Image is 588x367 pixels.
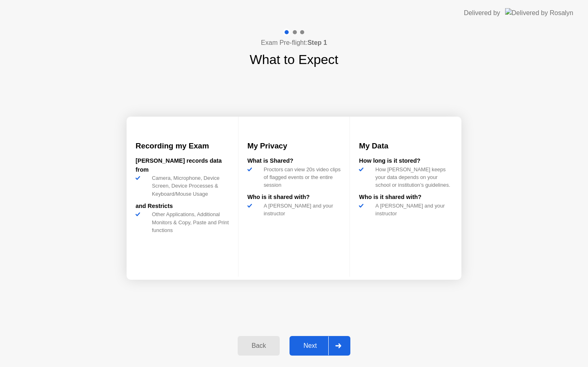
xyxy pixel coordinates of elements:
img: Delivered by Rosalyn [505,8,573,18]
div: Who is it shared with? [359,193,452,202]
div: Who is it shared with? [247,193,341,202]
div: [PERSON_NAME] records data from [136,157,229,174]
div: Delivered by [464,8,500,18]
div: Proctors can view 20s video clips of flagged events or the entire session [261,166,341,189]
h4: Exam Pre-flight: [261,38,327,48]
div: Back [240,342,277,349]
h3: My Privacy [247,140,341,152]
div: Other Applications, Additional Monitors & Copy, Paste and Print functions [149,210,229,234]
div: How long is it stored? [359,157,452,166]
h1: What to Expect [250,50,339,69]
b: Step 1 [307,39,327,46]
div: How [PERSON_NAME] keeps your data depends on your school or institution’s guidelines. [372,166,452,189]
h3: My Data [359,140,452,152]
div: A [PERSON_NAME] and your instructor [372,202,452,217]
h3: Recording my Exam [136,140,229,152]
div: Next [292,342,328,349]
div: Camera, Microphone, Device Screen, Device Processes & Keyboard/Mouse Usage [149,174,229,198]
div: What is Shared? [247,157,341,166]
div: and Restricts [136,202,229,211]
div: A [PERSON_NAME] and your instructor [261,202,341,217]
button: Back [238,336,280,356]
button: Next [290,336,350,356]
